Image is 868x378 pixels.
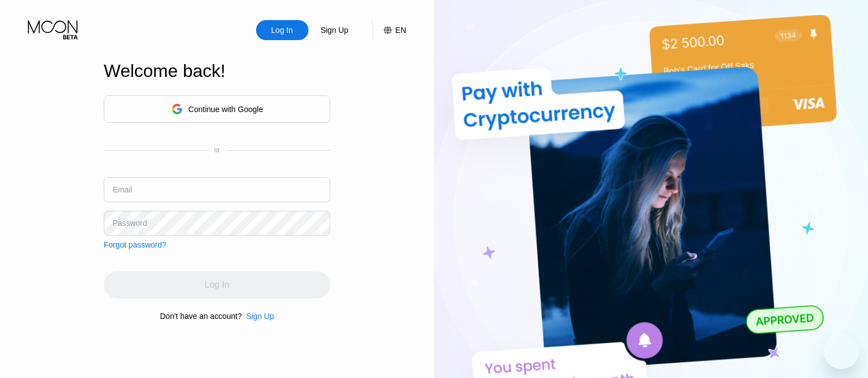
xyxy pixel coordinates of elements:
[823,333,859,369] iframe: 启动消息传送窗口的按钮
[270,25,294,36] div: Log In
[104,95,330,123] div: Continue with Google
[256,20,308,40] div: Log In
[113,219,147,227] div: Password
[160,312,242,321] div: Don't have an account?
[320,25,350,36] div: Sign Up
[113,185,132,194] div: Email
[246,312,274,321] div: Sign Up
[104,240,166,249] div: Forgot password?
[104,61,330,81] div: Welcome back!
[214,146,220,154] div: or
[308,20,361,40] div: Sign Up
[189,105,263,114] div: Continue with Google
[242,312,274,321] div: Sign Up
[396,26,406,35] div: EN
[372,20,406,40] div: EN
